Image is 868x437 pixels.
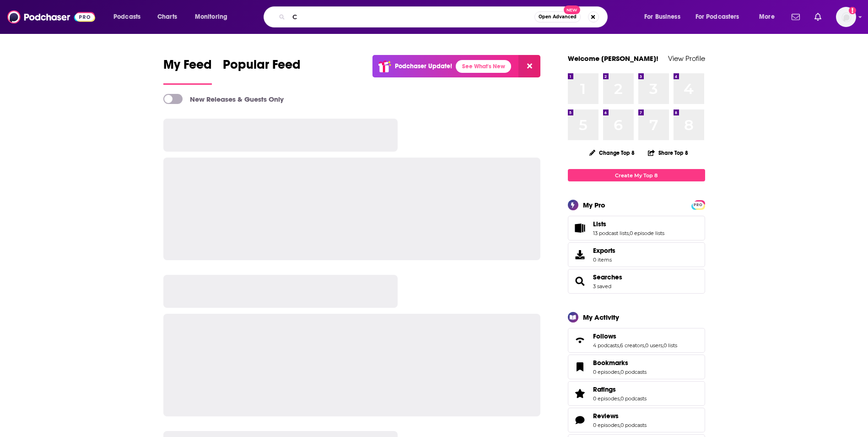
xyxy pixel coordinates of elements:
[113,11,140,23] span: Podcasts
[568,408,705,432] span: Reviews
[593,257,615,263] span: 0 items
[644,342,645,349] span: ,
[593,246,615,255] span: Exports
[189,10,239,24] button: open menu
[593,332,677,340] a: Follows
[583,201,605,209] div: My Pro
[571,275,589,288] a: Searches
[568,169,705,181] a: Create My Top 8
[151,10,183,24] a: Charts
[534,11,581,22] button: Open AdvancedNew
[836,7,856,27] button: Show profile menu
[564,5,580,14] span: New
[593,385,616,393] span: Ratings
[568,269,705,294] span: Searches
[644,11,680,23] span: For Business
[620,422,620,428] span: ,
[456,60,511,73] a: See What's New
[811,9,825,25] a: Show notifications dropdown
[638,10,692,24] button: open menu
[195,11,227,23] span: Monitoring
[593,273,622,281] a: Searches
[593,332,616,340] span: Follows
[568,242,705,267] a: Exports
[647,144,689,162] button: Share Top 8
[593,385,647,393] a: Ratings
[571,334,589,347] a: Follows
[289,10,534,24] input: Search podcasts, credits, & more...
[593,220,664,228] a: Lists
[223,57,301,85] a: Popular Feed
[568,54,658,63] a: Welcome [PERSON_NAME]!
[836,7,856,27] span: Logged in as smacnaughton
[568,328,705,353] span: Follows
[788,9,803,25] a: Show notifications dropdown
[619,342,620,349] span: ,
[568,355,705,379] span: Bookmarks
[620,342,644,349] a: 6 creators
[593,412,647,420] a: Reviews
[571,361,589,373] a: Bookmarks
[630,230,664,236] a: 0 episode lists
[593,342,619,349] a: 4 podcasts
[629,230,630,236] span: ,
[593,230,629,236] a: 13 podcast lists
[568,216,705,240] span: Lists
[620,369,620,375] span: ,
[620,395,647,402] a: 0 podcasts
[668,54,705,63] a: View Profile
[753,10,786,24] button: open menu
[849,7,856,14] svg: Add a profile image
[223,57,301,78] span: Popular Feed
[7,8,95,26] img: Podchaser - Follow, Share and Rate Podcasts
[693,202,704,208] span: PRO
[663,342,663,349] span: ,
[620,422,647,428] a: 0 podcasts
[663,342,677,349] a: 0 lists
[571,414,589,426] a: Reviews
[695,11,739,23] span: For Podcasters
[593,369,620,375] a: 0 episodes
[163,57,212,85] a: My Feed
[620,395,620,402] span: ,
[593,359,647,367] a: Bookmarks
[645,342,663,349] a: 0 users
[593,412,619,420] span: Reviews
[571,222,589,235] a: Lists
[568,381,705,406] span: Ratings
[583,313,619,322] div: My Activity
[693,201,704,208] a: PRO
[571,387,589,400] a: Ratings
[163,94,284,104] a: New Releases & Guests Only
[620,369,647,375] a: 0 podcasts
[836,7,856,27] img: User Profile
[593,422,620,428] a: 0 episodes
[107,10,152,24] button: open menu
[759,11,775,23] span: More
[593,395,620,402] a: 0 episodes
[593,220,606,228] span: Lists
[690,10,753,24] button: open menu
[539,15,577,19] span: Open Advanced
[584,147,641,158] button: Change Top 8
[593,359,628,367] span: Bookmarks
[157,11,177,23] span: Charts
[571,248,589,261] span: Exports
[272,6,616,27] div: Search podcasts, credits, & more...
[395,62,452,70] p: Podchaser Update!
[163,57,212,78] span: My Feed
[593,283,611,290] a: 3 saved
